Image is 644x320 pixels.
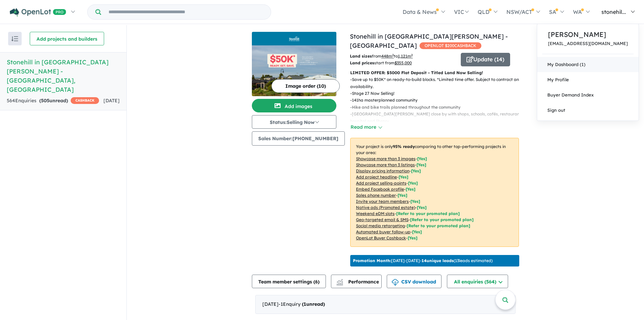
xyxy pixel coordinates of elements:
button: Image order (10) [271,79,340,93]
a: My Dashboard (1) [537,57,639,72]
span: [Yes] [417,205,427,210]
h5: Stonehill in [GEOGRAPHIC_DATA][PERSON_NAME] - [GEOGRAPHIC_DATA] , [GEOGRAPHIC_DATA] [7,58,120,94]
button: Add images [252,99,336,112]
span: [Yes] [408,235,418,240]
span: [ Yes ] [411,168,421,173]
u: 448 m [381,54,394,59]
div: 564 Enquir ies [7,97,99,105]
u: OpenLot Buyer Cashback [356,235,406,240]
div: [DATE] [255,295,516,314]
span: 1 [304,301,306,307]
span: [ Yes ] [410,199,420,204]
a: Buyer Demand Index [537,87,639,103]
span: [ Yes ] [416,162,426,167]
strong: ( unread) [302,301,325,307]
button: Status:Selling Now [252,115,336,129]
u: Embed Facebook profile [356,187,404,192]
u: Native ads (Promoted estate) [356,205,415,210]
u: 1,121 m [398,54,413,59]
button: Performance [331,275,382,288]
span: CASHBACK [71,97,99,104]
u: Showcase more than 3 images [356,156,415,161]
b: Land prices [350,60,374,65]
img: Openlot PRO Logo White [10,8,66,17]
u: Social media retargeting [356,223,405,228]
img: download icon [392,279,399,286]
button: Read more [350,123,382,131]
u: $ 355,000 [395,60,412,65]
p: - Stage 27 Now Selling! [350,90,524,97]
p: Your project is only comparing to other top-performing projects in your area: - - - - - - - - - -... [350,138,519,247]
img: bar-chart.svg [336,281,343,285]
span: [ Yes ] [417,156,427,161]
u: Geo-targeted email & SMS [356,217,408,222]
button: Sales Number:[PHONE_NUMBER] [252,131,345,146]
a: [EMAIL_ADDRESS][DOMAIN_NAME] [548,41,628,46]
u: Automated buyer follow-up [356,229,410,234]
u: Sales phone number [356,193,396,198]
img: Stonehill in Bacchus Marsh Estate - Maddingley Logo [255,35,334,43]
b: Land sizes [350,54,372,59]
span: [Yes] [412,229,422,234]
a: My Profile [537,72,639,87]
p: - 141ha masterplanned community [350,97,524,104]
strong: ( unread) [39,98,68,104]
span: My Profile [547,77,569,82]
span: stonehil... [601,8,626,15]
button: CSV download [387,275,442,288]
span: 505 [41,98,49,104]
a: Sign out [537,103,639,118]
button: Update (14) [461,53,510,66]
img: sort.svg [11,36,18,41]
a: [PERSON_NAME] [548,29,628,40]
span: OPENLOT $ 200 CASHBACK [420,42,481,49]
input: Try estate name, suburb, builder or developer [102,5,269,19]
b: 14 unique leads [422,258,454,263]
p: - Save up to $50K* on ready-to-build blocks. *Limited time offer. Subject to contract and availab... [350,76,524,90]
span: [Refer to your promoted plan] [407,223,470,228]
sup: 2 [392,53,394,57]
img: Stonehill in Bacchus Marsh Estate - Maddingley [252,45,336,96]
p: start from [350,60,456,66]
u: Add project selling-points [356,180,406,186]
button: Add projects and builders [30,32,104,45]
p: LIMITED OFFER: $5000 Flat Deposit - Titled Land Now Selling! [350,69,519,76]
u: Showcase more than 3 listings [356,162,415,167]
img: line-chart.svg [337,279,343,283]
span: [ Yes ] [408,180,418,186]
span: [ Yes ] [406,187,415,192]
span: - 1 Enquir y [279,301,325,307]
u: Weekend eDM slots [356,211,395,216]
sup: 2 [411,53,413,57]
b: 95 % ready [393,144,415,149]
span: 6 [315,279,318,285]
span: [ Yes ] [398,193,407,198]
a: Stonehill in Bacchus Marsh Estate - Maddingley LogoStonehill in Bacchus Marsh Estate - Maddingley [252,32,336,96]
u: Display pricing information [356,168,409,173]
a: Stonehill in [GEOGRAPHIC_DATA][PERSON_NAME] - [GEOGRAPHIC_DATA] [350,33,508,49]
p: - [GEOGRAPHIC_DATA][PERSON_NAME] close by with shops, schools, cafés, restaurants, hospital and l... [350,111,524,125]
span: [Refer to your promoted plan] [396,211,460,216]
button: Team member settings (6) [252,275,326,288]
p: from [350,53,456,60]
span: to [394,54,413,59]
p: - Hike and bike trails planned throughout the community [350,104,524,111]
u: Add project headline [356,174,397,179]
u: Invite your team members [356,199,409,204]
button: All enquiries (564) [447,275,508,288]
span: [Refer to your promoted plan] [410,217,474,222]
b: Promotion Month: [353,258,391,263]
span: Performance [337,279,379,285]
p: [DATE] - [DATE] - ( 13 leads estimated) [353,258,493,264]
span: [DATE] [103,98,120,104]
span: [ Yes ] [399,174,408,179]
